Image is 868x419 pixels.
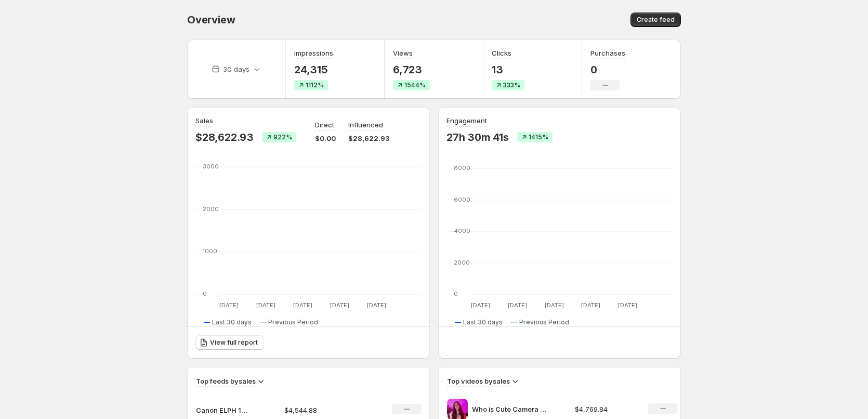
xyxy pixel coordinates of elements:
p: $4,769.84 [575,404,636,414]
text: 8000 [454,164,470,172]
h3: Sales [195,115,213,126]
p: Influenced [348,120,383,130]
p: $4,544.88 [284,405,356,415]
text: [DATE] [367,302,386,309]
p: $28,622.93 [195,131,254,143]
text: [DATE] [508,302,527,309]
span: 1544% [404,81,426,89]
span: 922% [273,133,292,141]
text: [DATE] [256,302,275,309]
text: 4000 [454,227,470,234]
a: View full report [195,335,264,350]
text: 2000 [454,259,470,266]
p: 0 [590,63,625,76]
p: Direct [315,120,334,130]
text: 6000 [454,196,470,203]
text: [DATE] [581,302,600,309]
span: 1415% [529,133,548,141]
span: Previous Period [519,318,569,326]
h3: Purchases [590,48,625,58]
text: [DATE] [219,302,239,309]
span: Last 30 days [212,318,252,326]
text: 3000 [203,163,219,170]
p: 30 days [223,64,249,74]
span: Overview [187,14,235,26]
p: 6,723 [393,63,430,76]
text: [DATE] [618,302,637,309]
text: 1000 [203,247,217,255]
h3: Views [393,48,413,58]
p: Canon ELPH 135 [196,405,248,415]
span: 333% [503,81,520,89]
h3: Impressions [294,48,333,58]
p: 24,315 [294,63,333,76]
span: Create feed [637,16,675,24]
text: 2000 [203,205,219,213]
p: $0.00 [315,133,336,143]
p: 13 [492,63,524,76]
text: 0 [454,290,458,297]
h3: Engagement [446,115,487,126]
p: Who is Cute Camera Co If youre thinking about getting into film photography look no further We ar... [472,404,550,414]
text: [DATE] [545,302,564,309]
p: 27h 30m 41s [446,131,509,143]
button: Create feed [630,12,681,27]
text: [DATE] [293,302,312,309]
span: View full report [210,338,258,347]
h3: Clicks [492,48,511,58]
text: [DATE] [471,302,490,309]
span: Previous Period [268,318,318,326]
p: $28,622.93 [348,133,389,143]
text: 0 [203,290,207,297]
text: [DATE] [330,302,349,309]
h3: Top feeds by sales [196,376,256,386]
span: Last 30 days [463,318,503,326]
span: 1112% [306,81,324,89]
h3: Top videos by sales [447,376,510,386]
